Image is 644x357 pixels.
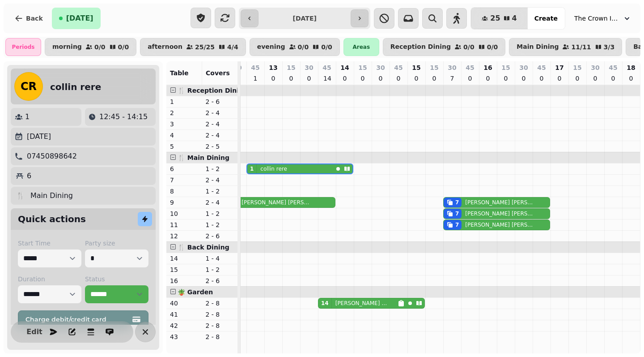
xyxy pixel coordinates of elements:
[227,44,238,50] p: 4 / 4
[170,321,199,330] p: 42
[395,74,402,83] p: 0
[178,244,229,251] span: 🍴 Back Dining
[527,8,565,29] button: Create
[556,74,563,83] p: 0
[206,187,234,196] p: 1 - 2
[509,38,622,56] button: Main Dining11/113/3
[170,310,199,319] p: 41
[5,38,41,56] div: Periods
[569,10,637,26] button: The Crown Inn
[305,63,313,72] p: 30
[170,220,199,229] p: 11
[85,239,148,248] label: Party size
[627,74,635,83] p: 0
[449,74,456,83] p: 7
[178,87,248,94] span: 🍴 Reception Dining
[466,63,474,72] p: 45
[206,276,234,285] p: 2 - 6
[206,265,234,274] p: 1 - 2
[206,198,234,207] p: 2 - 4
[170,232,199,241] p: 12
[18,275,81,284] label: Duration
[18,310,148,328] button: Charge debit/credit card
[206,209,234,218] p: 1 - 2
[99,112,148,122] p: 12:45 - 14:15
[170,265,199,274] p: 15
[170,142,199,151] p: 5
[573,63,581,72] p: 15
[501,63,510,72] p: 15
[206,131,234,140] p: 2 - 4
[21,81,37,92] span: CR
[206,332,234,341] p: 2 - 8
[465,221,536,228] p: [PERSON_NAME] [PERSON_NAME]
[170,332,199,341] p: 43
[520,74,527,83] p: 0
[463,44,475,50] p: 0 / 0
[206,120,234,129] p: 2 - 4
[610,74,617,83] p: 0
[269,63,277,72] p: 13
[30,190,73,201] p: Main Dining
[483,63,492,72] p: 16
[609,63,617,72] p: 45
[502,74,509,83] p: 0
[377,74,384,83] p: 0
[430,63,438,72] p: 15
[574,14,619,23] span: The Crown Inn
[465,199,536,206] p: [PERSON_NAME] [PERSON_NAME]
[394,63,402,72] p: 45
[383,38,505,56] button: Reception Dining0/00/0
[517,43,559,51] p: Main Dining
[322,63,331,72] p: 45
[537,63,546,72] p: 45
[287,63,295,72] p: 15
[431,74,438,83] p: 0
[260,165,287,172] p: collin rere
[250,165,254,172] div: 1
[604,44,615,50] p: 3 / 3
[627,63,635,72] p: 18
[206,108,234,117] p: 2 - 4
[50,81,101,93] h2: collin rere
[251,63,259,72] p: 45
[148,43,182,51] p: afternoon
[206,220,234,229] p: 1 - 2
[233,63,241,72] p: 30
[26,15,43,22] span: Back
[335,300,387,307] p: [PERSON_NAME] burns
[241,199,310,206] p: [PERSON_NAME] [PERSON_NAME]
[448,63,456,72] p: 30
[252,74,259,83] p: 1
[358,63,367,72] p: 15
[323,74,330,83] p: 14
[534,15,558,22] span: Create
[27,151,77,162] p: 07450898642
[178,288,213,296] span: 🪴 Garden
[574,74,581,83] p: 0
[206,232,234,241] p: 2 - 6
[466,74,474,83] p: 0
[343,38,379,56] div: Areas
[195,44,215,50] p: 25 / 25
[555,63,563,72] p: 17
[25,112,30,122] p: 1
[257,43,285,51] p: evening
[455,199,459,206] div: 7
[170,176,199,185] p: 7
[170,209,199,218] p: 10
[140,38,246,56] button: afternoon25/254/4
[270,74,277,83] p: 0
[321,44,332,50] p: 0 / 0
[18,239,81,248] label: Start Time
[27,131,51,142] p: [DATE]
[170,120,199,129] p: 3
[52,43,82,51] p: morning
[27,171,31,181] p: 6
[170,276,199,285] p: 16
[512,15,517,22] span: 4
[16,190,25,201] p: 🍴
[321,300,329,307] div: 14
[490,15,500,22] span: 25
[206,321,234,330] p: 2 - 8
